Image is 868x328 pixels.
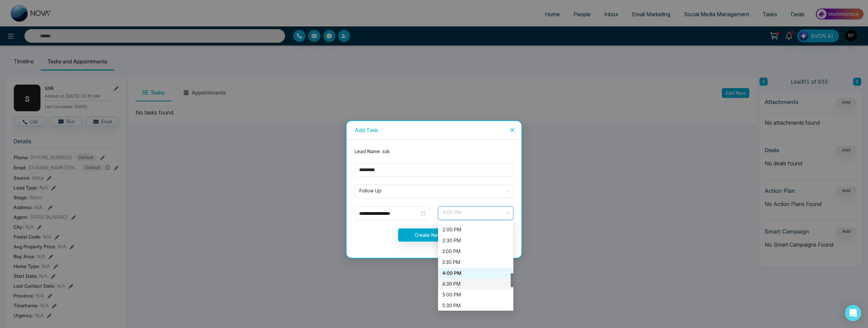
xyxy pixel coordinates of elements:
[443,207,509,219] span: 4:00 PM
[442,237,509,244] div: 2:30 PM
[359,186,509,197] span: Follow Up
[442,291,509,299] div: 5:00 PM
[438,235,513,246] div: 2:30 PM
[355,126,513,134] div: Add Task
[438,289,513,300] div: 5:00 PM
[438,257,513,268] div: 3:30 PM
[438,268,513,279] div: 4:00 PM
[438,224,513,235] div: 2:00 PM
[438,279,513,289] div: 4:30 PM
[438,300,513,311] div: 5:30 PM
[442,269,509,277] div: 4:00 PM
[351,148,517,155] div: Lead Name : ssk
[442,259,509,266] div: 3:30 PM
[398,228,470,242] button: Create New Task
[442,302,509,309] div: 5:30 PM
[442,248,509,255] div: 3:00 PM
[503,121,521,139] button: Close
[438,246,513,257] div: 3:00 PM
[442,226,509,233] div: 2:00 PM
[845,305,861,321] div: Open Intercom Messenger
[442,280,509,288] div: 4:30 PM
[510,127,515,133] span: close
